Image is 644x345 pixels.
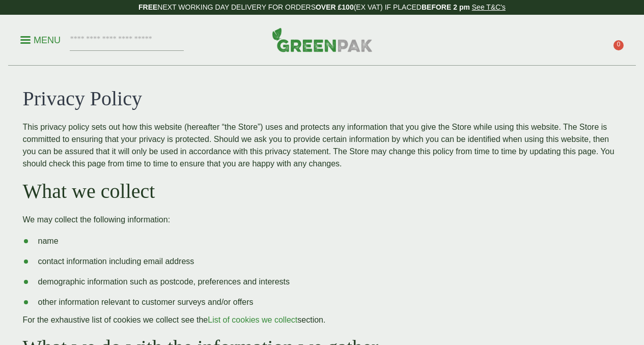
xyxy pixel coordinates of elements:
p: This privacy policy sets out how this website (hereafter “the Store”) uses and protects any infor... [23,121,622,170]
p: Menu [20,34,61,46]
p: For the exhaustive list of cookies we collect see the section. [23,314,622,326]
li: other information relevant to customer surveys and/or offers [23,296,622,308]
h2: What we collect [23,179,622,204]
li: contact information including email address [23,255,622,268]
span: 0 [613,40,624,50]
a: Menu [20,34,61,44]
li: demographic information such as postcode, preferences and interests [23,276,622,288]
h1: Privacy Policy [23,87,622,111]
a: List of cookies we collect [208,315,297,324]
p: We may collect the following information: [23,214,622,226]
img: GreenPak Supplies [272,27,373,52]
li: name [23,235,622,247]
strong: OVER £100 [316,3,354,11]
a: See T&C's [472,3,506,11]
strong: FREE [138,3,157,11]
strong: BEFORE 2 pm [422,3,470,11]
